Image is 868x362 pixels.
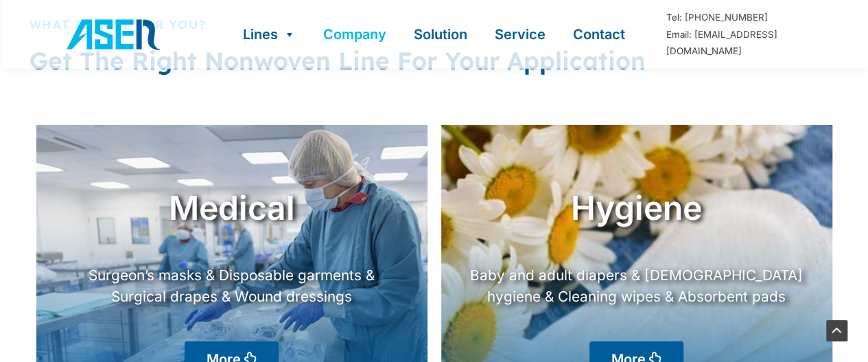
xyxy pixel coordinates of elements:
a: Email: [EMAIL_ADDRESS][DOMAIN_NAME] [666,29,777,57]
p: Baby and adult diapers & [DEMOGRAPHIC_DATA] hygiene & Cleaning wipes & Absorbent pads [469,264,805,307]
p: Surgeon’s masks & Disposable garments & Surgical drapes & Wound dressings [64,264,400,307]
a: Tel: [PHONE_NUMBER] [666,12,768,23]
div: Hygiene [448,187,825,229]
a: ASEN Nonwoven Machinery [63,26,163,40]
div: Medical [43,187,421,229]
